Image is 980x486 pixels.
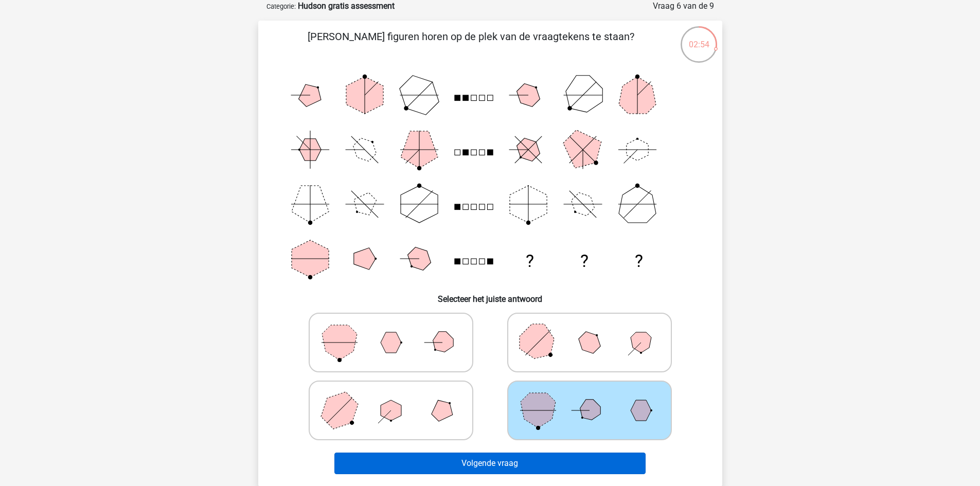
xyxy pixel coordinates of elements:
strong: Hudson gratis assessment [298,1,395,11]
small: Categorie: [266,3,296,10]
text: ? [525,251,533,271]
p: [PERSON_NAME] figuren horen op de plek van de vraagtekens te staan? [275,29,667,60]
text: ? [635,251,643,271]
h6: Selecteer het juiste antwoord [275,286,706,304]
div: 02:54 [680,25,718,51]
button: Volgende vraag [334,453,646,474]
text: ? [580,251,588,271]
